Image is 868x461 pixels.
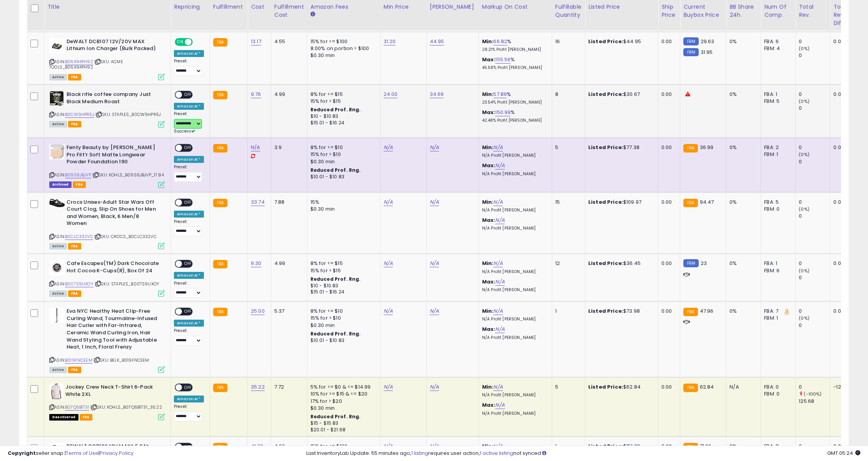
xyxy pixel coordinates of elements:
[588,198,623,206] b: Listed Price:
[729,3,758,19] div: BB Share 24h.
[701,49,713,56] span: 31.95
[8,449,36,457] strong: Copyright
[100,449,134,457] a: Privacy Policy
[65,404,89,411] a: B07Q6B1731
[833,308,851,315] div: 0.00
[73,181,86,188] span: FBA
[764,391,790,397] div: FBM: 0
[182,384,194,391] span: OFF
[588,38,623,45] b: Listed Price:
[310,98,374,105] div: 15% for > $15
[384,91,398,98] a: 24.00
[701,38,714,45] span: 29.63
[310,289,374,295] div: $15.01 - $16.24
[49,414,78,421] span: All listings that are unavailable for purchase on Amazon for any reason other than out-of-stock
[729,384,755,391] div: N/A
[493,144,502,151] a: N/A
[700,198,714,206] span: 94.47
[310,276,361,282] b: Reduced Prof. Rng.
[65,233,93,240] a: B0CLC332VC
[482,216,496,224] b: Max:
[174,281,204,298] div: Preset:
[764,384,790,391] div: FBA: 0
[49,181,72,188] span: Listings that have been deleted from Seller Central
[482,3,549,11] div: Markup on Cost
[251,383,265,391] a: 35.22
[482,162,496,169] b: Max:
[384,307,393,315] a: N/A
[67,144,160,168] b: Fenty Beauty by [PERSON_NAME] Pro Filt’r Soft Matte Longwear Powder Foundation 190
[482,144,494,151] b: Min:
[588,307,623,315] b: Listed Price:
[310,427,374,433] div: $20.01 - $21.68
[833,3,854,27] div: Total Rev. Diff.
[310,38,374,45] div: 15% for <= $100
[68,367,81,373] span: FBA
[182,308,194,315] span: OFF
[764,206,790,213] div: FBM: 0
[482,411,546,416] p: N/A Profit [PERSON_NAME]
[729,199,755,206] div: 0%
[49,243,67,250] span: All listings currently available for purchase on Amazon
[182,261,194,267] span: OFF
[67,91,160,107] b: Black rifle coffee company Just Black Medium Roast
[833,38,851,45] div: 0.00
[65,357,92,364] a: B019FNCEEM
[764,38,790,45] div: FBA: 6
[92,172,164,178] span: | SKU: KOHLS_B09S6JBJVP_17.84
[799,206,810,212] small: (0%)
[310,206,374,213] div: $0.30 min
[430,307,439,315] a: N/A
[729,38,755,45] div: 0%
[764,144,790,151] div: FBA: 2
[700,307,714,315] span: 47.96
[384,198,393,206] a: N/A
[482,56,496,63] b: Max:
[174,320,204,327] div: Amazon AI *
[588,144,652,151] div: $77.38
[799,151,810,158] small: (0%)
[764,45,790,52] div: FBM: 4
[683,308,698,316] small: FBA
[49,91,165,127] div: ASIN:
[833,260,851,267] div: 0.00
[764,98,790,105] div: FBM: 5
[588,3,655,11] div: Listed Price
[310,199,374,206] div: 15%
[430,198,439,206] a: N/A
[174,3,207,11] div: Repricing
[310,413,361,420] b: Reduced Prof. Rng.
[174,328,204,345] div: Preset:
[310,391,374,397] div: 10% for >= $15 & <= $20
[482,307,494,315] b: Min:
[764,199,790,206] div: FBA: 5
[49,384,63,399] img: 31CTBn9pKeL._SL40_.jpg
[67,308,160,352] b: Eva NYC Healthy Heat Clip-Free Curling Wand, Tourmaline-Infused Hair Curler with Far-Infrared, Ce...
[310,151,374,158] div: 15% for > $10
[274,144,301,151] div: 3.9
[174,128,195,134] span: Success
[833,144,851,151] div: 0.00
[310,11,315,18] small: Amazon Fees.
[555,260,579,267] div: 12
[480,449,513,457] a: 1 active listing
[174,103,204,110] div: Amazon AI *
[764,260,790,267] div: FBA: 1
[799,98,810,104] small: (0%)
[799,213,830,220] div: 0
[764,308,790,315] div: FBA: 7
[174,219,204,236] div: Preset:
[310,420,374,427] div: $15 - $15.83
[661,199,674,206] div: 0.00
[310,167,361,173] b: Reduced Prof. Rng.
[555,91,579,98] div: 8
[482,153,546,158] p: N/A Profit [PERSON_NAME]
[683,3,723,19] div: Current Buybox Price
[482,392,546,398] p: N/A Profit [PERSON_NAME]
[555,3,582,19] div: Fulfillable Quantity
[764,267,790,274] div: FBM: 6
[384,260,393,267] a: N/A
[174,156,204,163] div: Amazon AI *
[482,171,546,177] p: N/A Profit [PERSON_NAME]
[65,172,91,178] a: B09S6JBJVP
